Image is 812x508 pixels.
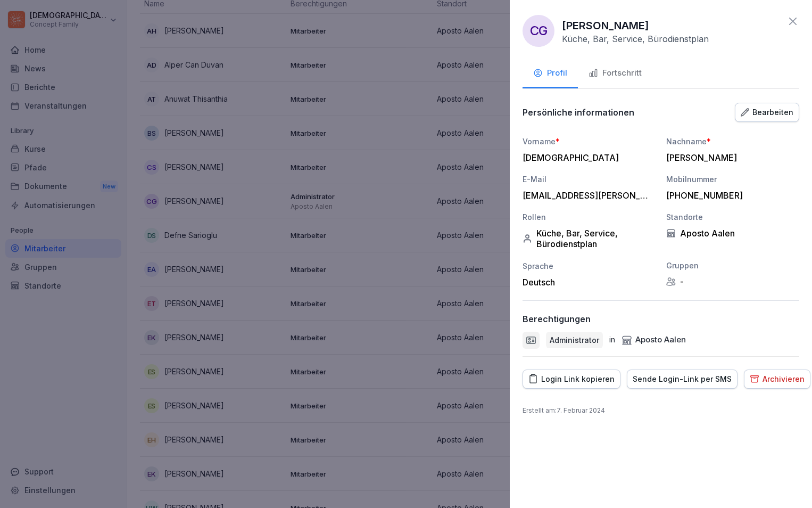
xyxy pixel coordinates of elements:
button: Bearbeiten [735,103,799,122]
div: CG [523,15,554,47]
div: [DEMOGRAPHIC_DATA] [523,152,650,163]
p: Küche, Bar, Service, Bürodienstplan [562,34,709,44]
button: Profil [523,60,578,88]
p: Berechtigungen [523,314,591,324]
p: Persönliche informationen [523,107,634,118]
p: Administrator [550,334,599,346]
div: Nachname [666,136,799,147]
div: Aposto Aalen [622,334,686,346]
div: [PERSON_NAME] [666,152,794,163]
div: Fortschritt [589,67,642,79]
button: Login Link kopieren [523,370,620,389]
button: Fortschritt [578,60,652,88]
div: Standorte [666,211,799,223]
div: E-Mail [523,174,656,185]
div: Sprache [523,260,656,272]
div: Profil [533,67,567,79]
div: Rollen [523,211,656,223]
div: Sende Login-Link per SMS [633,373,732,385]
div: Mobilnummer [666,174,799,185]
div: Login Link kopieren [528,373,615,385]
div: Vorname [523,136,656,147]
div: - [666,276,799,287]
p: in [609,334,615,346]
div: Deutsch [523,277,656,288]
div: [EMAIL_ADDRESS][PERSON_NAME][DOMAIN_NAME] [523,190,650,201]
p: [PERSON_NAME] [562,18,649,34]
button: Archivieren [744,370,810,389]
div: [PHONE_NUMBER] [666,190,794,201]
div: Aposto Aalen [666,228,799,239]
div: Küche, Bar, Service, Bürodienstplan [523,228,656,249]
div: Archivieren [750,373,805,385]
p: Erstellt am : 7. Februar 2024 [523,406,799,415]
button: Sende Login-Link per SMS [627,370,738,389]
div: Gruppen [666,260,799,271]
div: Bearbeiten [741,106,793,118]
